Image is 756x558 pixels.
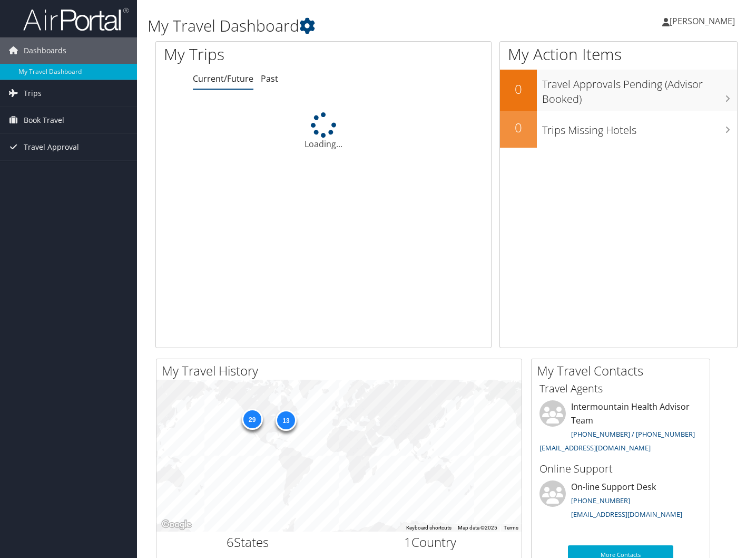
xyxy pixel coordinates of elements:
[500,111,737,148] a: 0Trips Missing Hotels
[500,119,537,137] h2: 0
[227,533,234,551] span: 6
[276,410,297,431] div: 13
[670,15,735,27] span: [PERSON_NAME]
[347,533,514,551] h2: Country
[500,43,737,65] h1: My Action Items
[164,533,331,551] h2: States
[159,518,194,532] img: Google
[537,362,710,380] h2: My Travel Contacts
[534,480,707,524] li: On-line Support Desk
[24,37,66,64] span: Dashboards
[156,112,491,150] div: Loading...
[241,409,262,430] div: 29
[148,15,546,37] h1: My Travel Dashboard
[500,70,737,110] a: 0Travel Approvals Pending (Advisor Booked)
[406,524,451,532] button: Keyboard shortcuts
[534,400,707,457] li: Intermountain Health Advisor Team
[539,443,651,453] a: [EMAIL_ADDRESS][DOMAIN_NAME]
[458,525,497,531] span: Map data ©2025
[539,381,702,396] h3: Travel Agents
[500,80,537,98] h2: 0
[542,118,737,138] h3: Trips Missing Hotels
[24,107,64,133] span: Book Travel
[162,362,522,380] h2: My Travel History
[261,73,278,84] a: Past
[571,429,695,439] a: [PHONE_NUMBER] / [PHONE_NUMBER]
[571,496,630,505] a: [PHONE_NUMBER]
[159,518,194,532] a: Open this area in Google Maps (opens a new window)
[504,525,518,531] a: Terms (opens in new tab)
[24,80,42,107] span: Trips
[404,533,411,551] span: 1
[24,134,79,160] span: Travel Approval
[164,43,343,65] h1: My Trips
[542,72,737,107] h3: Travel Approvals Pending (Advisor Booked)
[571,509,682,519] a: [EMAIL_ADDRESS][DOMAIN_NAME]
[539,461,702,476] h3: Online Support
[662,5,745,37] a: [PERSON_NAME]
[193,73,253,84] a: Current/Future
[23,7,129,32] img: airportal-logo.png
